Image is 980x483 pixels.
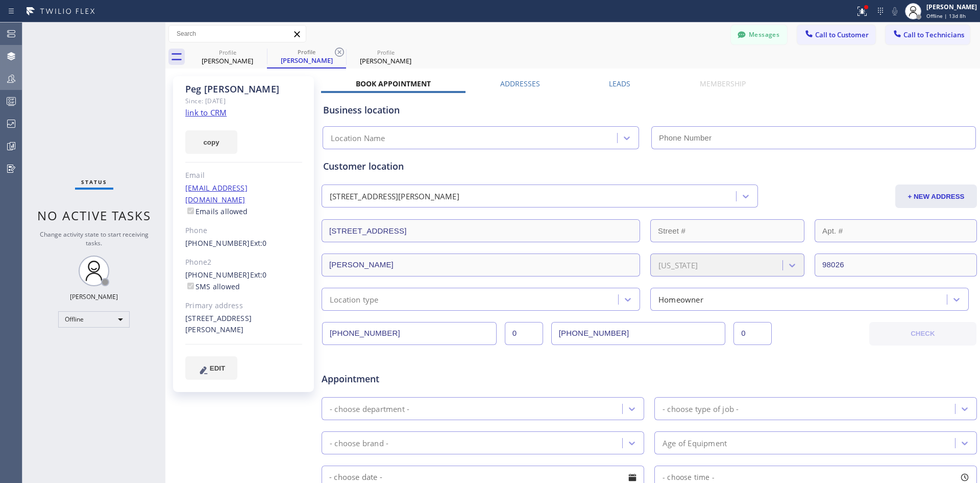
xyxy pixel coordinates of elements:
[903,30,964,39] span: Call to Technicians
[330,437,388,449] div: - choose brand -
[189,49,266,56] div: Profile
[551,322,726,345] input: Phone Number 2
[81,178,107,186] span: Status
[663,472,715,482] span: - choose time -
[323,159,975,173] div: Customer location
[322,372,538,386] span: Appointment
[886,25,970,44] button: Call to Technicians
[650,219,804,242] input: Street #
[185,225,302,237] div: Phone
[210,364,225,372] span: EDIT
[815,219,977,242] input: Apt. #
[347,49,424,56] div: Profile
[185,107,227,118] a: link to CRM
[330,403,409,415] div: - choose department -
[926,3,977,11] div: [PERSON_NAME]
[185,170,302,181] div: Email
[169,26,306,42] input: Search
[70,292,118,301] div: [PERSON_NAME]
[347,56,424,65] div: [PERSON_NAME]
[185,313,302,336] div: [STREET_ADDRESS][PERSON_NAME]
[663,437,727,449] div: Age of Equipment
[185,130,237,154] button: copy
[733,322,772,345] input: Ext. 2
[187,283,194,289] input: SMS allowed
[189,56,266,65] div: [PERSON_NAME]
[40,230,149,247] span: Change activity state to start receiving tasks.
[37,207,151,224] span: No active tasks
[356,79,431,88] label: Book Appointment
[731,25,787,44] button: Messages
[189,45,266,68] div: Lisa Mayer
[185,270,250,280] a: [PHONE_NUMBER]
[500,79,540,88] label: Addresses
[815,30,869,39] span: Call to Customer
[185,282,240,291] label: SMS allowed
[926,12,966,19] span: Offline | 13d 8h
[815,254,977,277] input: ZIP
[331,132,385,144] div: Location Name
[250,238,267,248] span: Ext: 0
[185,238,250,248] a: [PHONE_NUMBER]
[185,257,302,268] div: Phone2
[185,300,302,312] div: Primary address
[185,356,237,380] button: EDIT
[888,4,902,18] button: Mute
[322,254,640,277] input: City
[268,56,345,65] div: [PERSON_NAME]
[609,79,630,88] label: Leads
[869,322,976,346] button: CHECK
[185,83,302,95] div: Peg [PERSON_NAME]
[651,126,976,149] input: Phone Number
[268,45,345,67] div: Peg Oltman
[322,322,497,345] input: Phone Number
[663,403,739,415] div: - choose type of job -
[185,183,248,204] a: [EMAIL_ADDRESS][DOMAIN_NAME]
[187,208,194,214] input: Emails allowed
[505,322,543,345] input: Ext.
[58,311,130,328] div: Offline
[347,45,424,68] div: Jodi Gusek
[185,95,302,107] div: Since: [DATE]
[895,185,977,208] button: + NEW ADDRESS
[322,219,640,242] input: Address
[700,79,746,88] label: Membership
[797,25,875,44] button: Call to Customer
[330,191,459,202] div: [STREET_ADDRESS][PERSON_NAME]
[250,270,267,280] span: Ext: 0
[323,103,975,117] div: Business location
[658,293,703,305] div: Homeowner
[330,293,379,305] div: Location type
[268,48,345,56] div: Profile
[185,206,248,216] label: Emails allowed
